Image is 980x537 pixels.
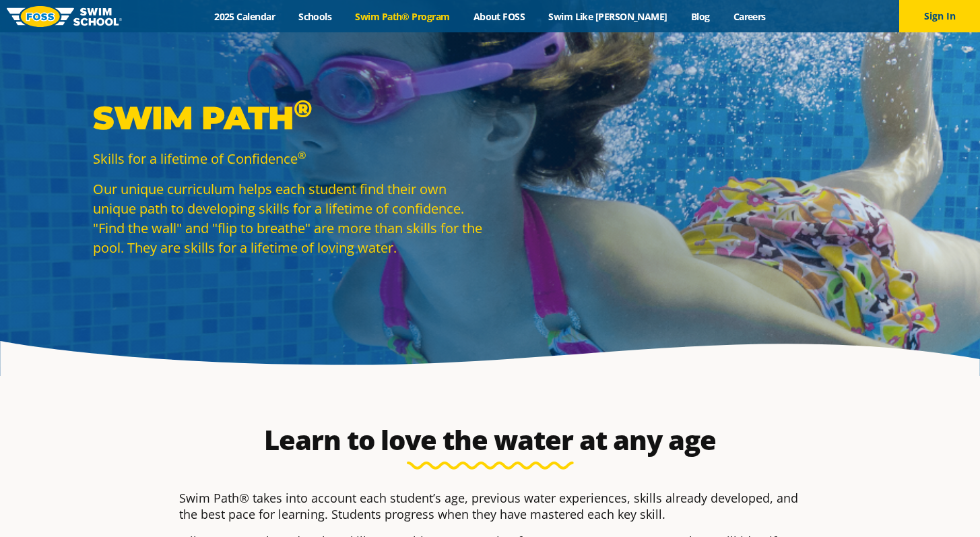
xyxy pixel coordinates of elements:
[287,10,344,23] a: Schools
[298,148,306,162] sup: ®
[93,179,484,257] p: Our unique curriculum helps each student find their own unique path to developing skills for a li...
[93,149,484,168] p: Skills for a lifetime of Confidence
[172,424,808,456] h2: Learn to love the water at any age
[679,10,721,23] a: Blog
[294,94,312,123] sup: ®
[93,98,484,138] p: Swim Path
[461,10,537,23] a: About FOSS
[7,6,122,27] img: FOSS Swim School Logo
[203,10,287,23] a: 2025 Calendar
[721,10,777,23] a: Careers
[537,10,680,23] a: Swim Like [PERSON_NAME]
[179,490,802,522] p: Swim Path® takes into account each student’s age, previous water experiences, skills already deve...
[344,10,461,23] a: Swim Path® Program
